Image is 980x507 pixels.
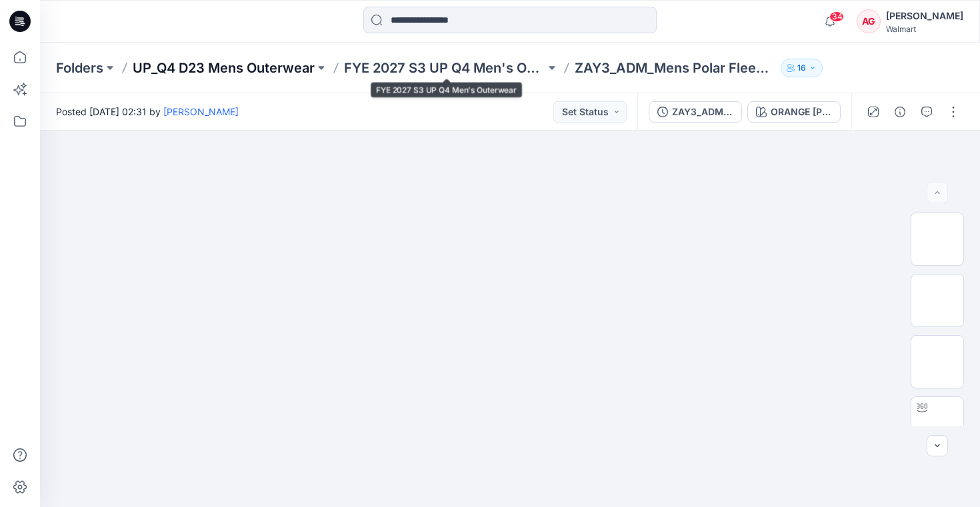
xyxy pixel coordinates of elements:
p: 16 [797,61,806,75]
button: 16 [781,59,823,77]
span: 34 [829,11,844,22]
a: UP_Q4 D23 Mens Outerwear [133,59,315,77]
div: ZAY3_ADM_Mens Polar Fleece Vest [672,105,733,119]
button: ZAY3_ADM_Mens Polar Fleece Vest [649,101,742,123]
div: AG [857,9,881,33]
div: [PERSON_NAME] [886,8,963,24]
a: [PERSON_NAME] [163,106,239,117]
span: Posted [DATE] 02:31 by [56,105,239,119]
button: ORANGE [PERSON_NAME] [747,101,841,123]
a: FYE 2027 S3 UP Q4 Men's Outerwear [344,59,545,77]
a: Folders [56,59,103,77]
div: Walmart [886,24,963,34]
p: ZAY3_ADM_Mens Polar Fleece Vest [575,59,776,77]
div: ORANGE [PERSON_NAME] [771,105,832,119]
button: Details [889,101,911,123]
